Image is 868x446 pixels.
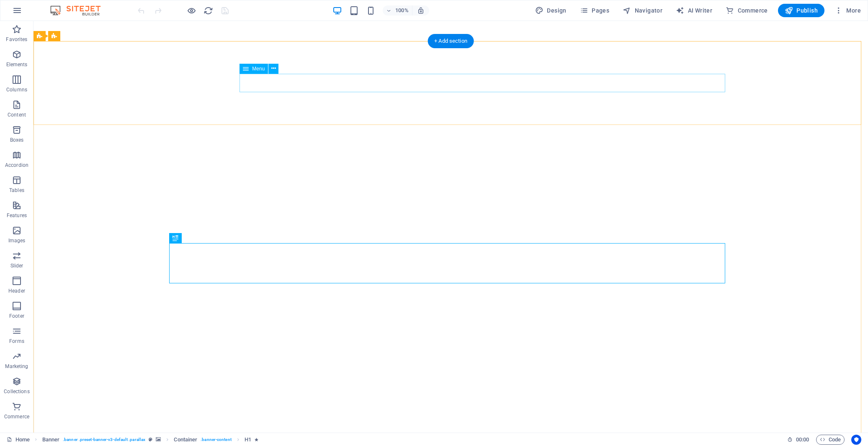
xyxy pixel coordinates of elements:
[676,6,712,15] span: AI Writer
[802,436,803,443] span: :
[10,262,23,269] p: Slider
[7,435,30,445] a: Click to cancel selection. Double-click to open Pages
[7,212,27,219] p: Features
[816,435,845,445] button: Code
[8,237,26,244] p: Images
[255,437,258,442] i: Element contains an animation
[535,6,567,15] span: Design
[6,61,28,68] p: Elements
[672,4,716,17] button: AI Writer
[395,5,409,16] h6: 100%
[532,4,570,17] button: Design
[174,435,197,445] span: Click to select. Double-click to edit
[186,5,196,16] button: Click here to leave preview mode and continue editing
[796,435,809,445] span: 00 00
[9,338,24,345] p: Forms
[778,4,824,17] button: Publish
[9,313,24,319] p: Footer
[6,36,27,43] p: Favorites
[787,435,809,445] h6: Session time
[835,6,861,15] span: More
[5,363,28,370] p: Marketing
[580,6,609,15] span: Pages
[6,86,27,93] p: Columns
[722,4,771,17] button: Commerce
[726,6,768,15] span: Commerce
[48,5,111,16] img: Editor Logo
[5,162,28,169] p: Accordion
[4,388,29,395] p: Collections
[4,413,29,420] p: Commerce
[42,435,60,445] span: Click to select. Double-click to edit
[201,435,231,445] span: . banner-content
[149,437,152,442] i: This element is a customizable preset
[532,4,570,17] div: Design (Ctrl+Alt+Y)
[8,111,26,118] p: Content
[851,435,861,445] button: Usercentrics
[785,6,818,15] span: Publish
[623,6,662,15] span: Navigator
[156,437,161,442] i: This element contains a background
[245,435,251,445] span: Click to select. Double-click to edit
[42,435,259,445] nav: breadcrumb
[252,66,265,71] span: Menu
[8,288,25,294] p: Header
[203,6,213,16] i: Reload page
[383,5,412,16] button: 100%
[10,137,24,143] p: Boxes
[577,4,613,17] button: Pages
[417,7,425,14] i: On resize automatically adjust zoom level to fit chosen device.
[831,4,864,17] button: More
[63,435,145,445] span: . banner .preset-banner-v3-default .parallax
[820,435,841,445] span: Code
[619,4,666,17] button: Navigator
[203,5,213,16] button: reload
[9,187,24,194] p: Tables
[428,34,474,48] div: + Add section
